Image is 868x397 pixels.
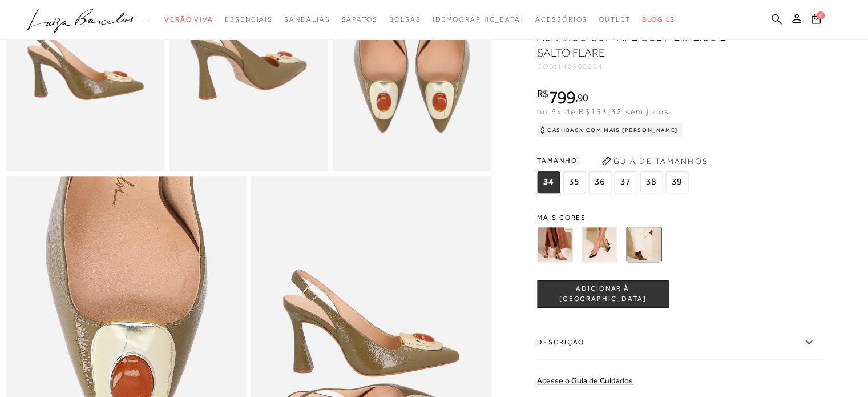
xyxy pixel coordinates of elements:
[432,15,524,23] span: [DEMOGRAPHIC_DATA]
[284,9,330,30] a: categoryNavScreenReaderText
[548,87,575,107] span: 799
[599,15,631,23] span: Outlet
[537,63,765,70] div: CÓD:
[389,9,421,30] a: categoryNavScreenReaderText
[575,93,588,103] i: ,
[432,9,524,30] a: noSubCategoriesText
[537,214,822,221] span: Mais cores
[538,284,668,304] span: ADICIONAR À [GEOGRAPHIC_DATA]
[588,171,611,193] span: 36
[537,326,822,359] label: Descrição
[284,15,330,23] span: Sandálias
[537,89,548,99] i: R$
[578,91,588,103] span: 90
[535,15,587,23] span: Acessórios
[389,15,421,23] span: Bolsas
[537,280,668,308] button: ADICIONAR À [GEOGRAPHIC_DATA]
[537,152,691,169] span: Tamanho
[599,9,631,30] a: categoryNavScreenReaderText
[808,13,824,28] button: 0
[563,171,586,193] span: 35
[626,227,661,262] img: SCARPIN SLINGBACK EM VERNIZ VERDE ASPARGO COM APLIQUE METÁLICO E SALTO FLARE
[558,62,603,70] span: 140900014
[537,171,560,193] span: 34
[225,9,273,30] a: categoryNavScreenReaderText
[537,107,669,116] span: ou 6x de R$133,32 sem juros
[341,15,377,23] span: Sapatos
[582,227,617,262] img: SCARPIN SLINGBACK EM VERNIZ PRETO COM APLIQUE METÁLICO E SALTO FLARE
[640,171,663,193] span: 38
[614,171,637,193] span: 37
[164,9,213,30] a: categoryNavScreenReaderText
[535,9,587,30] a: categoryNavScreenReaderText
[537,123,683,137] div: Cashback com Mais [PERSON_NAME]
[164,15,213,23] span: Verão Viva
[817,11,825,19] span: 0
[225,15,273,23] span: Essenciais
[642,9,675,30] a: BLOG LB
[597,152,712,170] button: Guia de Tamanhos
[537,376,633,385] a: Acesse o Guia de Cuidados
[341,9,377,30] a: categoryNavScreenReaderText
[537,227,572,262] img: SCARPIN SLINGBACK EM COURO CARAMELO COM APLIQUE METÁLICO E SALTO FLARE
[665,171,688,193] span: 39
[642,15,675,23] span: BLOG LB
